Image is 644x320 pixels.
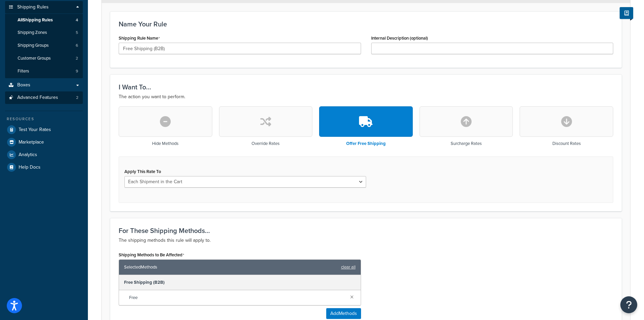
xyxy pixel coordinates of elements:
[371,36,428,41] label: Internal Description (optional)
[119,36,160,41] label: Shipping Rule Name
[5,91,83,104] li: Advanced Features
[5,39,83,52] li: Shipping Groups
[5,26,83,39] a: Shipping Zones5
[5,65,83,78] a: Filters9
[18,43,49,48] span: Shipping Groups
[17,95,58,101] span: Advanced Features
[19,152,37,158] span: Analytics
[119,252,184,258] label: Shipping Methods to Be Affected
[119,227,613,234] h3: For These Shipping Methods...
[152,141,178,146] h3: Hide Methods
[18,68,29,74] span: Filters
[552,141,581,146] h3: Discount Rates
[5,124,83,136] a: Test Your Rates
[124,169,161,174] label: Apply This Rate To
[119,275,361,290] div: Free Shipping (B2B)
[620,296,637,313] button: Open Resource Center
[17,4,49,10] span: Shipping Rules
[19,140,44,145] span: Marketplace
[76,68,78,74] span: 9
[76,30,78,36] span: 5
[451,141,482,146] h3: Surcharge Rates
[124,262,338,272] span: Selected Methods
[5,52,83,65] a: Customer Groups2
[5,1,83,14] a: Shipping Rules
[18,17,53,23] span: All Shipping Rules
[5,161,83,173] a: Help Docs
[5,39,83,52] a: Shipping Groups6
[119,83,613,91] h3: I Want To...
[5,26,83,39] li: Shipping Zones
[17,82,30,88] span: Boxes
[119,20,613,28] h3: Name Your Rule
[5,116,83,122] div: Resources
[326,308,361,319] button: AddMethods
[341,262,356,272] a: clear all
[19,165,41,170] span: Help Docs
[620,7,633,19] button: Show Help Docs
[18,56,51,61] span: Customer Groups
[5,91,83,104] a: Advanced Features2
[5,79,83,91] a: Boxes
[119,236,613,244] p: The shipping methods this rule will apply to.
[5,136,83,148] a: Marketplace
[76,95,78,101] span: 2
[346,141,386,146] h3: Offer Free Shipping
[18,30,47,36] span: Shipping Zones
[76,17,78,23] span: 4
[76,43,78,48] span: 6
[119,93,613,101] p: The action you want to perform.
[252,141,280,146] h3: Override Rates
[5,14,83,26] a: AllShipping Rules4
[5,1,83,78] li: Shipping Rules
[5,52,83,65] li: Customer Groups
[19,127,51,133] span: Test Your Rates
[5,149,83,161] a: Analytics
[76,56,78,61] span: 2
[129,293,345,302] span: Free
[5,65,83,78] li: Filters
